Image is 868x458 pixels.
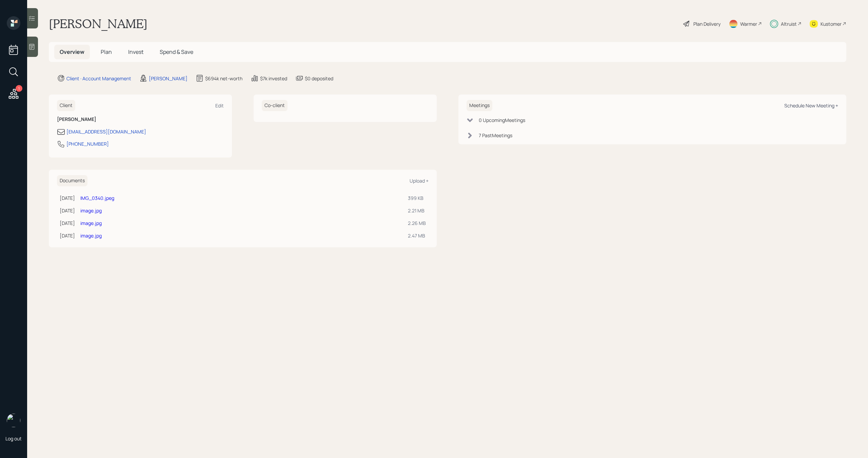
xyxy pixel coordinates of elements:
div: Client · Account Management [66,75,131,82]
div: $0 deposited [305,75,333,82]
div: Warmer [740,20,757,27]
div: 2.21 MB [408,207,426,214]
div: Kustomer [821,20,842,27]
span: Spend & Save [160,48,193,56]
div: [PERSON_NAME] [149,75,188,82]
h6: Documents [57,175,87,186]
img: michael-russo-headshot.png [7,414,20,427]
div: [DATE] [60,194,75,202]
a: image.jpg [80,232,102,239]
div: $694k net-worth [205,75,242,82]
div: Altruist [781,20,797,27]
div: [DATE] [60,207,75,214]
div: [DATE] [60,232,75,239]
div: Edit [215,102,224,109]
a: image.jpg [80,207,102,214]
h6: Co-client [262,100,288,111]
h6: Meetings [467,100,492,111]
div: Schedule New Meeting + [784,102,838,109]
div: Upload + [410,178,429,184]
div: 2.47 MB [408,232,426,239]
span: Overview [60,48,84,56]
a: image.jpg [80,220,102,226]
div: $7k invested [260,75,287,82]
div: 399 KB [408,194,426,202]
a: IMG_0340.jpeg [80,195,114,201]
div: Plan Delivery [693,20,721,27]
div: 0 Upcoming Meeting s [479,117,525,124]
span: Invest [128,48,143,56]
h1: [PERSON_NAME] [49,16,147,31]
div: [EMAIL_ADDRESS][DOMAIN_NAME] [66,128,146,135]
div: 1 [16,85,22,92]
div: Log out [5,435,22,442]
h6: [PERSON_NAME] [57,117,224,122]
span: Plan [101,48,112,56]
div: [DATE] [60,220,75,227]
h6: Client [57,100,75,111]
div: 2.26 MB [408,220,426,227]
div: 7 Past Meeting s [479,132,512,139]
div: [PHONE_NUMBER] [66,140,109,147]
